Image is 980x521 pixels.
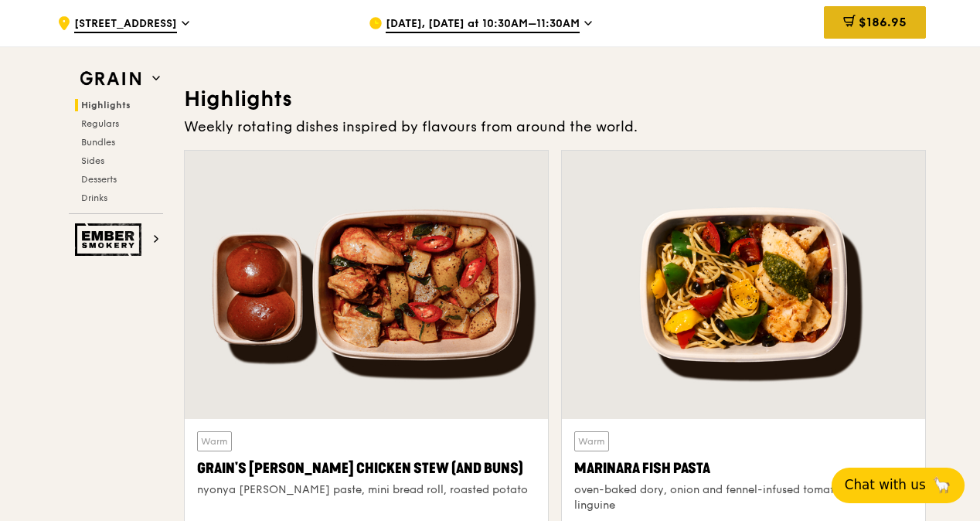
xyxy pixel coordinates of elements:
span: Drinks [81,192,107,203]
div: Grain's [PERSON_NAME] Chicken Stew (and buns) [197,458,536,479]
button: Chat with us🦙 [832,468,965,503]
span: $186.95 [859,15,907,29]
span: Bundles [81,137,115,148]
div: oven-baked dory, onion and fennel-infused tomato sauce, linguine [574,482,913,513]
div: Warm [574,431,609,451]
h3: Highlights [184,85,926,113]
div: Warm [197,431,232,451]
span: Desserts [81,174,117,185]
div: Weekly rotating dishes inspired by flavours from around the world. [184,116,926,138]
span: [DATE], [DATE] at 10:30AM–11:30AM [386,16,580,33]
div: nyonya [PERSON_NAME] paste, mini bread roll, roasted potato [197,482,536,498]
div: Marinara Fish Pasta [574,458,913,479]
span: Sides [81,155,104,166]
span: [STREET_ADDRESS] [74,16,177,33]
img: Ember Smokery web logo [75,223,146,256]
span: Chat with us [845,475,926,495]
span: 🦙 [932,475,951,495]
span: Highlights [81,100,131,111]
span: Regulars [81,118,119,129]
img: Grain web logo [75,65,146,93]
